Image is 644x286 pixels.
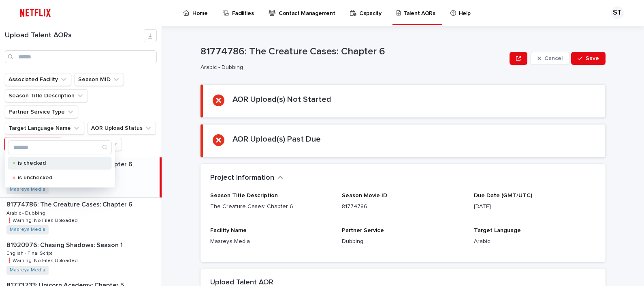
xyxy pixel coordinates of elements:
h1: Upload Talent AORs [5,31,144,40]
button: Target Language Name [5,122,84,135]
button: Partner Service Type [5,105,78,118]
div: Search [8,140,112,154]
span: Due Date (GMT/UTC) [474,193,532,198]
div: ST [611,6,624,19]
p: Arabic [474,237,596,246]
p: Dubbing [342,237,464,246]
p: Masreya Media [210,237,332,246]
button: Season MID [75,73,124,86]
a: Masreya Media [10,227,45,232]
span: Target Language [474,228,521,233]
input: Search [9,141,111,154]
span: Season Title Description [210,193,278,198]
input: Search [5,50,157,63]
button: AOR Upload Status [87,122,156,135]
span: Facility Name [210,228,247,233]
p: ❗️Warning: No Files Uploaded [6,256,79,264]
button: Associated Facility [5,73,71,86]
h2: AOR Upload(s) Past Due [232,134,321,144]
span: Partner Service [342,228,384,233]
h2: AOR Upload(s) Not Started [232,95,331,104]
p: English - Final Script [6,249,54,256]
span: Save [586,56,599,61]
p: is checked [18,160,99,166]
p: 81774786 [342,202,464,211]
img: ifQbXi3ZQGMSEF7WDB7W [16,5,55,21]
button: Project Information [210,174,283,183]
a: Masreya Media [10,267,45,273]
h2: Project Information [210,174,274,183]
p: Arabic - Dubbing [6,209,47,216]
p: is unchecked [18,175,99,181]
span: Season Movie ID [342,193,387,198]
p: Arabic - Dubbing [200,64,503,71]
p: 81774786: The Creature Cases: Chapter 6 [200,46,506,58]
span: Cancel [544,56,563,61]
a: Masreya Media [10,187,45,192]
p: 81774786: The Creature Cases: Chapter 6 [6,199,134,209]
p: ❗️Warning: No Files Uploaded [6,216,79,224]
p: [DATE] [474,202,596,211]
button: Cancel [531,52,569,65]
button: Season Title Description [5,89,88,102]
p: 81920976: Chasing Shadows: Season 1 [6,240,124,249]
p: The Creature Cases: Chapter 6 [210,202,332,211]
button: Save [571,52,606,65]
